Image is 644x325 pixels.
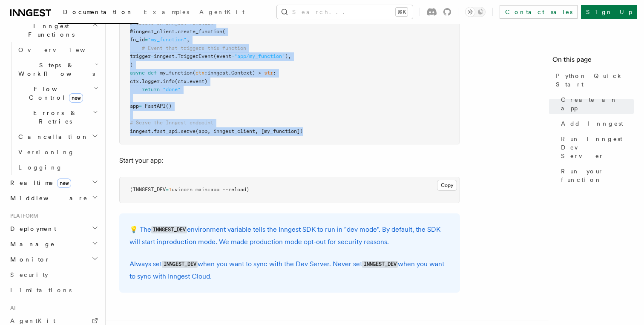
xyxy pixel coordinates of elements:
button: Cancellation [15,129,100,144]
a: AgentKit [194,3,250,23]
p: Start your app: [119,155,460,167]
button: Steps & Workflows [15,58,100,81]
span: Deployment [7,224,56,233]
a: Contact sales [500,5,578,19]
span: my_function [160,70,193,76]
span: Overview [18,46,106,53]
span: info [163,78,175,84]
a: Versioning [15,144,100,160]
span: : [273,70,276,76]
span: def [148,70,157,76]
span: create_function [178,29,222,35]
a: Run your function [558,164,634,187]
button: Deployment [7,221,100,236]
span: ctx [195,70,204,76]
span: Create an app [561,95,634,112]
span: () [166,103,172,109]
span: new [69,93,83,103]
span: FastAPI [145,103,166,109]
span: . [178,128,181,134]
a: Security [7,267,100,282]
span: fast_api [154,128,178,134]
span: "done" [163,86,181,92]
span: : [204,70,207,76]
span: = [139,103,142,109]
code: INNGEST_DEV [362,261,398,268]
kbd: ⌘K [396,8,408,16]
span: Steps & Workflows [15,61,95,78]
a: Sign Up [581,5,637,19]
span: ( [222,29,225,35]
span: "app/my_function" [234,53,285,59]
span: uvicorn main:app --reload) [172,187,249,193]
span: Middleware [7,194,88,202]
span: ( [193,70,195,76]
button: Search...⌘K [277,5,413,19]
span: . [139,78,142,84]
span: app [130,103,139,109]
span: . [151,128,154,134]
a: production mode [162,238,216,246]
div: Inngest Functions [7,42,100,175]
span: trigger [130,53,151,59]
h4: On this page [552,55,634,68]
a: Add Inngest [558,116,634,131]
span: -> [255,70,261,76]
code: INNGEST_DEV [162,261,198,268]
span: Monitor [7,255,50,264]
button: Toggle dark mode [465,7,486,17]
span: = [231,53,234,59]
span: Cancellation [15,132,89,141]
button: Copy [437,180,457,191]
a: Overview [15,42,100,58]
span: TriggerEvent [178,53,213,59]
span: str [264,70,273,76]
span: = [145,37,148,43]
span: "my_function" [148,37,187,43]
a: Logging [15,160,100,175]
span: # Event that triggers this function [142,45,246,51]
span: Flow Control [15,85,94,102]
span: logger [142,78,160,84]
span: ), [285,53,291,59]
button: Flow Controlnew [15,81,100,105]
span: return [142,86,160,92]
span: inngest [130,128,151,134]
span: Examples [144,9,189,15]
span: Errors & Retries [15,109,92,126]
button: Middleware [7,190,100,206]
span: @inngest_client [130,29,175,35]
span: serve [181,128,195,134]
button: Inngest Functions [7,18,100,42]
span: Security [10,271,48,278]
span: . [228,70,231,76]
a: Create an app [558,92,634,116]
span: Inngest Functions [7,22,92,39]
span: Run your function [561,167,634,184]
p: 💡 The environment variable tells the Inngest SDK to run in "dev mode". By default, the SDK will s... [129,224,450,248]
button: Realtimenew [7,175,100,190]
span: async [130,70,145,76]
span: (app, inngest_client, [my_function]) [195,128,303,134]
p: Always set when you want to sync with the Dev Server. Never set when you want to sync with Innges... [129,258,450,282]
span: (INNGEST_DEV [130,187,166,193]
span: Platform [7,213,38,219]
span: 1 [169,187,172,193]
span: Versioning [18,149,75,155]
span: = [166,187,169,193]
span: Context) [231,70,255,76]
a: Examples [138,3,194,23]
a: Run Inngest Dev Server [558,131,634,164]
span: inngest. [154,53,178,59]
span: . [175,29,178,35]
span: ) [130,62,133,68]
span: Run Inngest Dev Server [561,135,634,160]
span: inngest [207,70,228,76]
span: AI [7,305,16,311]
span: (ctx.event) [175,78,207,84]
span: Realtime [7,178,71,187]
span: ctx [130,78,139,84]
span: Python Quick Start [556,72,634,89]
button: Monitor [7,252,100,267]
span: fn_id [130,37,145,43]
